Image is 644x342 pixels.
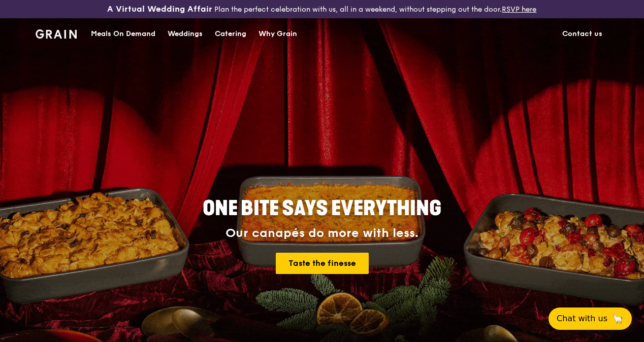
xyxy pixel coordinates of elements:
span: 🦙 [611,313,624,325]
div: Weddings [168,19,203,49]
a: GrainGrain [36,18,77,48]
a: Weddings [162,19,209,49]
div: Plan the perfect celebration with us, all in a weekend, without stepping out the door. [107,4,536,14]
div: Why Grain [259,19,297,49]
div: Our canapés do more with less. [139,226,505,241]
a: Catering [209,19,252,49]
h3: A Virtual Wedding Affair [107,4,212,14]
button: Chat with us🦙 [549,307,632,330]
a: RSVP here [502,5,536,14]
span: Chat with us [557,313,607,325]
div: Meals On Demand [91,19,155,49]
img: Grain [36,29,77,39]
a: Taste the finesse [276,253,369,274]
a: Why Grain [252,19,303,49]
div: Catering [215,19,246,49]
a: Contact us [556,19,608,49]
span: ONE BITE SAYS EVERYTHING [203,196,441,221]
